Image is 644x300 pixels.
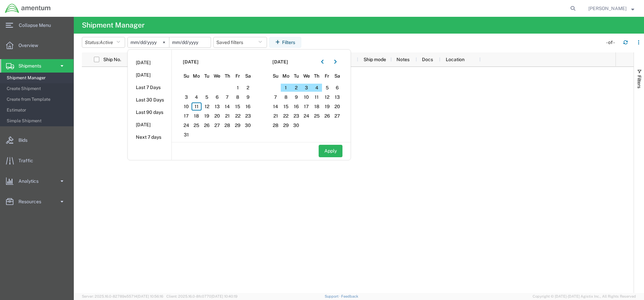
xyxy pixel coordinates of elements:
[0,133,73,147] a: Bids
[7,82,69,95] span: Create Shipment
[281,121,291,129] span: 29
[82,17,145,34] h4: Shipment Manager
[271,112,281,120] span: 21
[533,294,636,299] span: Copyright © [DATE]-[DATE] Agistix Inc., All Rights Reserved
[232,102,243,111] span: 15
[82,37,125,48] button: Status:Active
[232,121,243,129] span: 29
[0,59,73,73] a: Shipments
[332,84,342,92] span: 6
[332,93,342,101] span: 13
[166,294,237,298] span: Client: 2025.16.0-8fc0770
[325,294,341,298] a: Support
[212,93,222,101] span: 6
[0,195,73,208] a: Resources
[271,121,281,129] span: 28
[7,103,69,117] span: Estimator
[128,81,171,94] li: Last 7 Days
[7,71,69,85] span: Shipment Manager
[319,145,342,157] button: Apply
[181,112,192,120] span: 17
[128,37,169,47] input: Not set
[18,195,46,208] span: Resources
[301,84,312,92] span: 3
[202,121,212,129] span: 26
[272,58,288,66] span: [DATE]
[243,102,253,111] span: 16
[322,73,332,80] span: Fr
[322,112,332,120] span: 26
[396,57,410,62] span: Notes
[192,93,202,101] span: 4
[7,114,69,128] span: Simple Shipment
[128,106,171,119] li: Last 90 days
[232,93,243,101] span: 8
[312,112,322,120] span: 25
[212,73,222,80] span: We
[128,131,171,143] li: Next 7 days
[281,73,291,80] span: Mo
[212,121,222,129] span: 27
[269,37,301,48] button: Filters
[281,93,291,101] span: 8
[222,93,233,101] span: 7
[18,154,38,167] span: Traffic
[322,102,332,111] span: 19
[202,102,212,111] span: 12
[291,93,302,101] span: 9
[128,119,171,131] li: [DATE]
[222,73,233,80] span: Th
[271,102,281,111] span: 14
[222,102,233,111] span: 14
[312,102,322,111] span: 18
[291,102,302,111] span: 16
[301,73,312,80] span: We
[637,75,642,88] span: Filters
[281,84,291,92] span: 1
[0,39,73,52] a: Overview
[222,112,233,120] span: 21
[183,58,199,66] span: [DATE]
[271,73,281,80] span: Su
[202,73,212,80] span: Tu
[192,102,202,111] span: 11
[181,73,192,80] span: Su
[202,112,212,120] span: 19
[181,93,192,101] span: 3
[312,73,322,80] span: Th
[606,39,618,46] div: - of -
[82,294,163,298] span: Server: 2025.16.0-82789e55714
[588,5,627,12] span: Spencer Dennison
[243,73,253,80] span: Sa
[322,84,332,92] span: 5
[137,294,163,298] span: [DATE] 10:56:16
[243,112,253,120] span: 23
[169,37,211,47] input: Not set
[232,84,243,92] span: 1
[18,174,43,188] span: Analytics
[422,57,433,62] span: Docs
[446,57,465,62] span: Location
[7,93,69,106] span: Create from Template
[281,112,291,120] span: 22
[232,73,243,80] span: Fr
[332,112,342,120] span: 27
[281,102,291,111] span: 15
[18,59,46,73] span: Shipments
[0,174,73,188] a: Analytics
[291,73,302,80] span: Tu
[271,93,281,101] span: 7
[181,131,192,139] span: 31
[243,121,253,129] span: 30
[181,121,192,129] span: 24
[192,73,202,80] span: Mo
[212,112,222,120] span: 20
[291,121,302,129] span: 30
[103,57,121,62] span: Ship No.
[243,84,253,92] span: 2
[332,73,342,80] span: Sa
[291,112,302,120] span: 23
[19,18,56,32] span: Collapse Menu
[128,56,171,69] li: [DATE]
[181,102,192,111] span: 10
